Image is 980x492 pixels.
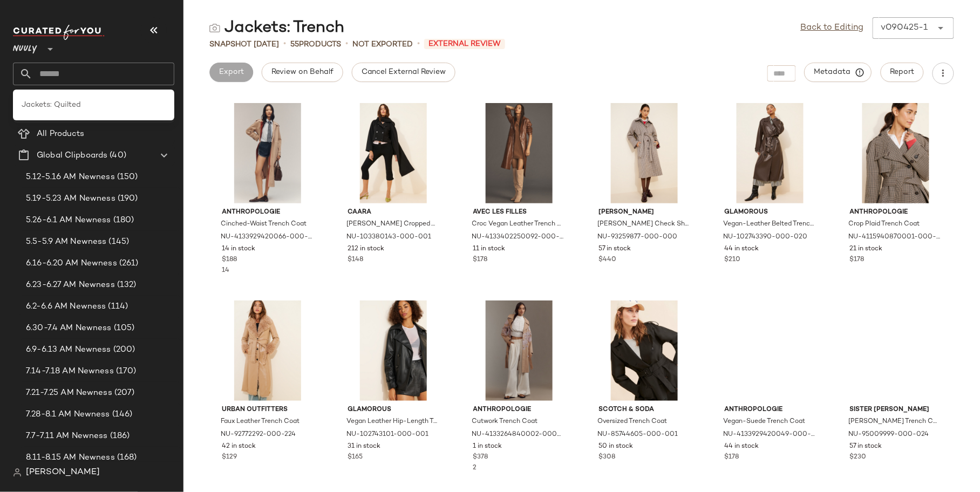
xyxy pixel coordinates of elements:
span: [PERSON_NAME] [598,208,690,217]
span: 50 in stock [598,442,633,452]
span: Metadata [814,67,863,77]
span: $440 [598,255,616,265]
span: 6.23-6.27 AM Newness [26,279,115,291]
span: (207) [112,387,135,399]
span: Nuuly [13,37,37,56]
span: 7.14-7.18 AM Newness [26,365,114,378]
span: Cutwork Trench Coat [472,417,538,427]
span: 44 in stock [724,442,759,452]
img: 102743101_001_b [339,300,448,401]
span: 7.7-7.11 AM Newness [26,430,108,442]
span: (105) [112,322,135,334]
span: Glamorous [724,208,816,217]
span: Anthropologie [222,208,314,217]
span: $148 [348,255,363,265]
img: 85744605_001_b [590,300,699,401]
span: Avec Les Filles [473,208,565,217]
div: Jackets: Trench [209,17,344,39]
img: cfy_white_logo.C9jOOHJF.svg [13,25,105,40]
span: NU-93259877-000-000 [597,233,677,242]
span: NU-85744605-000-001 [597,430,678,440]
span: 6.2-6.6 AM Newness [26,300,106,313]
span: NU-4133402250092-000-020 [472,233,564,242]
span: NU-92772292-000-224 [221,430,296,440]
span: NU-4115940870001-000-015 [849,233,941,242]
span: (200) [111,344,135,356]
span: Cancel External Review [361,68,446,77]
span: [PERSON_NAME] [26,466,100,479]
span: Global Clipboards [37,149,107,162]
button: Report [881,63,924,82]
span: (114) [106,300,128,313]
span: 14 in stock [222,244,255,254]
span: Vegan Leather Hip-Length Trench Coat [346,417,438,427]
span: 5.5-5.9 AM Newness [26,236,107,248]
span: Urban Outfitters [222,405,314,415]
span: Anthropologie [850,208,942,217]
button: Metadata [805,63,872,82]
img: 103380143_001_b [339,103,448,203]
span: Not Exported [352,39,413,50]
span: Scotch & Soda [598,405,690,415]
span: Cinched-Waist Trench Coat [221,220,307,229]
span: 5.12-5.16 AM Newness [26,171,115,183]
span: 7.28-8.1 AM Newness [26,408,110,421]
span: $178 [724,453,739,462]
span: • [417,38,420,51]
span: Crop Plaid Trench Coat [849,220,920,229]
span: [PERSON_NAME] Cropped Trench Coat [346,220,438,229]
span: Sister [PERSON_NAME] [850,405,942,415]
span: 5.26-6.1 AM Newness [26,214,111,227]
span: 21 in stock [850,244,883,254]
img: 4133929420066_036_b [213,103,322,203]
span: NU-102743390-000-020 [723,233,807,242]
span: (186) [108,430,130,442]
span: Anthropologie [473,405,565,415]
button: Review on Behalf [262,63,343,82]
span: • [283,38,286,51]
span: Vegan-Leather Belted Trench Coat [723,220,815,229]
span: NU-103380143-000-001 [346,233,431,242]
span: NU-102743101-000-001 [346,430,428,440]
span: 57 in stock [850,442,882,452]
span: $378 [473,453,488,462]
span: NU-4133929420049-000-020 [723,430,815,440]
a: Back to Editing [801,22,864,35]
span: (180) [111,214,134,227]
span: $188 [222,255,237,265]
span: $178 [473,255,488,265]
span: 31 in stock [348,442,380,452]
span: Faux Leather Trench Coat [221,417,300,427]
span: (168) [115,452,137,464]
span: $308 [598,453,615,462]
span: Report [890,68,915,77]
span: Oversized Trench Coat [597,417,667,427]
span: $165 [348,453,363,462]
span: 11 in stock [473,244,506,254]
span: Glamorous [348,405,439,415]
span: • [345,38,348,51]
img: 93259877_000_b [590,103,699,203]
span: 1 in stock [473,442,502,452]
span: $210 [724,255,740,265]
span: (146) [110,408,133,421]
span: 42 in stock [222,442,256,452]
div: v090425-1 [881,22,928,35]
span: [PERSON_NAME] Check Showerproof Trench Coat [597,220,689,229]
span: NU-95009999-000-024 [849,430,929,440]
span: NU-4133929420066-000-036 [221,233,312,242]
span: [PERSON_NAME] Trench Coat [849,417,941,427]
img: 4115940870001_015_b [841,103,950,203]
span: NU-4133264840002-000-036 [472,430,564,440]
span: (40) [107,149,126,162]
span: $129 [222,453,237,462]
span: (261) [117,257,139,270]
span: External Review [424,39,505,49]
span: Dashboard [35,106,77,119]
span: 57 in stock [598,244,631,254]
span: 212 in stock [348,244,384,254]
span: CAARA [348,208,439,217]
img: 4133264840002_036_b [465,300,574,401]
span: 7.21-7.25 AM Newness [26,387,112,399]
span: 5.19-5.23 AM Newness [26,193,115,205]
